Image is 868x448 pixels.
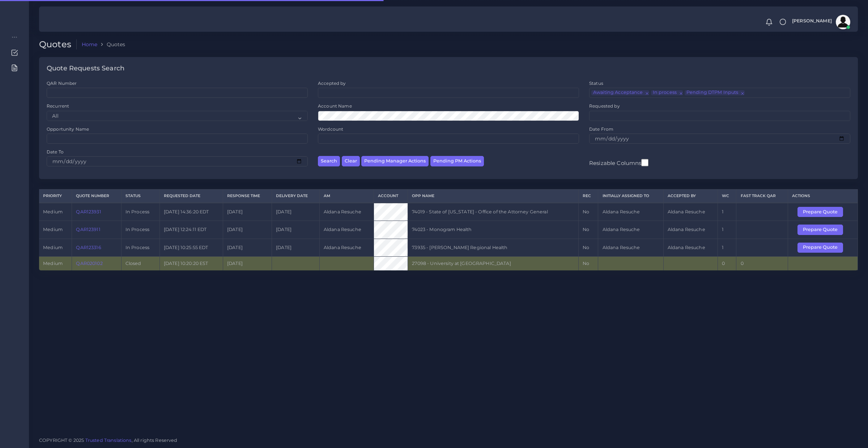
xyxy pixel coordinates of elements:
[736,190,788,203] th: Fast Track QAR
[342,156,360,166] button: Clear
[408,221,579,239] td: 74023 - Monogram Health
[718,190,736,203] th: WC
[159,221,223,239] td: [DATE] 12:24:11 EDT
[121,221,159,239] td: In Process
[85,438,132,443] a: Trusted Translations
[797,243,843,253] button: Prepare Quote
[718,256,736,270] td: 0
[788,15,853,29] a: [PERSON_NAME]avatar
[47,80,77,86] label: QAR Number
[272,203,320,221] td: [DATE]
[718,221,736,239] td: 1
[47,126,89,132] label: Opportunity Name
[836,15,850,29] img: avatar
[718,239,736,256] td: 1
[685,90,745,95] li: Pending DTPM Inputs
[797,207,843,217] button: Prepare Quote
[319,221,374,239] td: Aldana Resuche
[132,436,178,444] span: , All rights Reserved
[82,41,98,48] a: Home
[223,239,272,256] td: [DATE]
[408,239,579,256] td: 73935 - [PERSON_NAME] Regional Health
[589,103,620,109] label: Requested by
[159,190,223,203] th: Requested Date
[663,221,718,239] td: Aldana Resuche
[76,209,101,214] a: QAR123931
[43,261,63,266] span: medium
[47,103,69,109] label: Recurrent
[223,190,272,203] th: Response Time
[589,80,603,86] label: Status
[76,227,100,232] a: QAR123911
[97,41,125,48] li: Quotes
[76,261,102,266] a: QAR020102
[318,156,340,166] button: Search
[797,209,848,214] a: Prepare Quote
[272,190,320,203] th: Delivery Date
[641,158,648,167] input: Resizable Columns
[43,227,63,232] span: medium
[598,190,663,203] th: Initially Assigned to
[43,209,63,214] span: medium
[663,239,718,256] td: Aldana Resuche
[319,203,374,221] td: Aldana Resuche
[651,90,683,95] li: In process
[47,149,64,155] label: Date To
[223,203,272,221] td: [DATE]
[39,39,77,50] h2: Quotes
[121,256,159,270] td: Closed
[319,239,374,256] td: Aldana Resuche
[318,80,346,86] label: Accepted by
[361,156,429,166] button: Pending Manager Actions
[319,190,374,203] th: AM
[43,245,63,250] span: medium
[121,190,159,203] th: Status
[792,19,832,23] span: [PERSON_NAME]
[72,190,121,203] th: Quote Number
[598,239,663,256] td: Aldana Resuche
[223,256,272,270] td: [DATE]
[39,436,178,444] span: COPYRIGHT © 2025
[408,190,579,203] th: Opp Name
[408,203,579,221] td: 74019 - State of [US_STATE] - Office of the Attorney General
[797,244,848,250] a: Prepare Quote
[430,156,484,166] button: Pending PM Actions
[578,221,598,239] td: No
[797,227,848,232] a: Prepare Quote
[663,190,718,203] th: Accepted by
[318,126,343,132] label: Wordcount
[374,190,408,203] th: Account
[598,221,663,239] td: Aldana Resuche
[788,190,858,203] th: Actions
[598,203,663,221] td: Aldana Resuche
[578,239,598,256] td: No
[159,239,223,256] td: [DATE] 10:25:55 EDT
[121,239,159,256] td: In Process
[591,90,649,95] li: Awaiting Acceptance
[589,126,613,132] label: Date From
[663,203,718,221] td: Aldana Resuche
[159,256,223,270] td: [DATE] 10:20:20 EST
[318,103,352,109] label: Account Name
[408,256,579,270] td: 27098 - University at [GEOGRAPHIC_DATA]
[718,203,736,221] td: 1
[736,256,788,270] td: 0
[272,239,320,256] td: [DATE]
[589,158,648,167] label: Resizable Columns
[223,221,272,239] td: [DATE]
[797,225,843,235] button: Prepare Quote
[578,190,598,203] th: REC
[159,203,223,221] td: [DATE] 14:36:20 EDT
[47,65,124,73] h4: Quote Requests Search
[578,203,598,221] td: No
[272,221,320,239] td: [DATE]
[39,190,72,203] th: Priority
[578,256,598,270] td: No
[76,245,101,250] a: QAR123316
[121,203,159,221] td: In Process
